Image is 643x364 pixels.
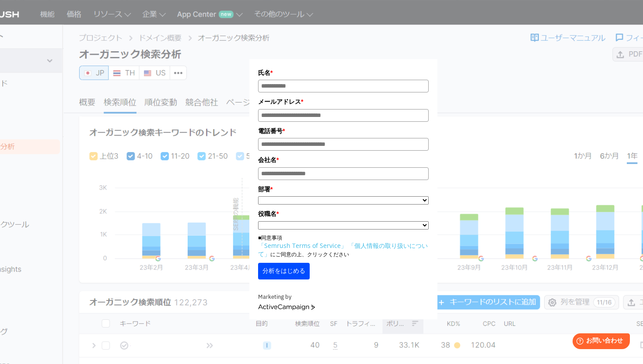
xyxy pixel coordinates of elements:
div: Marketing by [258,293,429,302]
label: 役職名 [258,209,429,219]
button: 分析をはじめる [258,263,310,279]
label: メールアドレス [258,97,429,106]
iframe: Help widget launcher [565,330,633,354]
label: 部署 [258,184,429,194]
label: 会社名 [258,155,429,165]
p: ■同意事項 にご同意の上、クリックください [258,234,429,258]
label: 氏名 [258,68,429,78]
a: 「Semrush Terms of Service」 [258,241,347,250]
a: 「個人情報の取り扱いについて」 [258,241,428,258]
label: 電話番号 [258,126,429,136]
